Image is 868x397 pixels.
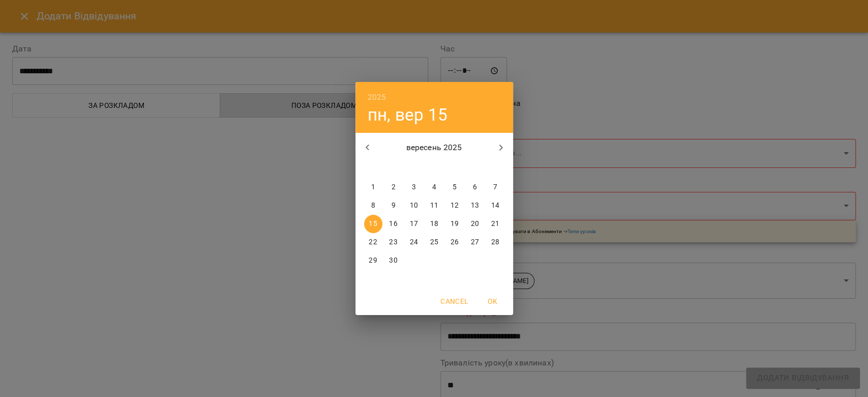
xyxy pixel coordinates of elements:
[368,90,386,104] button: 2025
[425,196,443,215] button: 11
[425,163,443,173] span: чт
[450,201,458,211] p: 12
[389,256,397,266] p: 30
[486,163,504,173] span: нд
[371,201,375,211] p: 8
[391,201,395,211] p: 9
[369,237,377,247] p: 22
[470,237,478,247] p: 27
[384,163,403,173] span: вт
[405,163,423,173] span: ср
[391,182,395,192] p: 2
[481,295,505,307] span: OK
[409,219,417,229] p: 17
[405,215,423,233] button: 17
[486,215,504,233] button: 21
[440,295,468,307] span: Cancel
[389,237,397,247] p: 23
[384,178,403,196] button: 2
[379,141,489,154] p: вересень 2025
[369,219,377,229] p: 15
[445,178,464,196] button: 5
[405,178,423,196] button: 3
[452,182,456,192] p: 5
[493,182,497,192] p: 7
[445,196,464,215] button: 12
[466,215,484,233] button: 20
[364,163,382,173] span: пн
[384,196,403,215] button: 9
[384,215,403,233] button: 16
[466,163,484,173] span: сб
[466,196,484,215] button: 13
[450,237,458,247] p: 26
[466,233,484,251] button: 27
[425,178,443,196] button: 4
[432,182,436,192] p: 4
[389,219,397,229] p: 16
[364,215,382,233] button: 15
[445,163,464,173] span: пт
[384,233,403,251] button: 23
[364,251,382,270] button: 29
[384,251,403,270] button: 30
[486,178,504,196] button: 7
[430,219,438,229] p: 18
[411,182,415,192] p: 3
[364,233,382,251] button: 22
[409,237,417,247] p: 24
[405,196,423,215] button: 10
[409,201,417,211] p: 10
[466,178,484,196] button: 6
[371,182,375,192] p: 1
[369,256,377,266] p: 29
[430,201,438,211] p: 11
[491,201,499,211] p: 14
[405,233,423,251] button: 24
[470,201,478,211] p: 13
[445,233,464,251] button: 26
[430,237,438,247] p: 25
[476,292,509,310] button: OK
[425,215,443,233] button: 18
[450,219,458,229] p: 19
[491,219,499,229] p: 21
[425,233,443,251] button: 25
[486,233,504,251] button: 28
[368,104,447,125] button: пн, вер 15
[364,196,382,215] button: 8
[436,292,472,310] button: Cancel
[364,178,382,196] button: 1
[486,196,504,215] button: 14
[491,237,499,247] p: 28
[472,182,476,192] p: 6
[445,215,464,233] button: 19
[470,219,478,229] p: 20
